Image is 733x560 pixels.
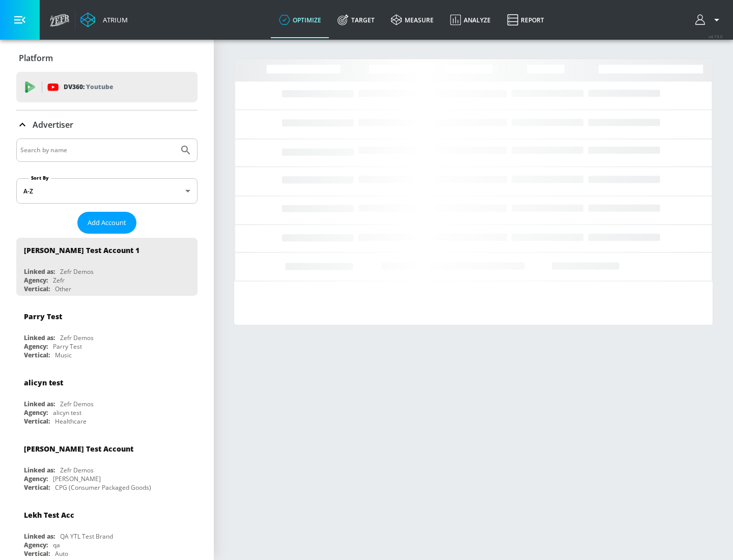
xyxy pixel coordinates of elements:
[24,466,55,474] div: Linked as:
[24,267,55,276] div: Linked as:
[33,119,73,130] p: Advertiser
[60,400,94,408] div: Zefr Demos
[55,483,151,492] div: CPG (Consumer Packaged Goods)
[24,532,55,541] div: Linked as:
[442,2,499,38] a: Analyze
[16,44,198,72] div: Platform
[60,333,94,342] div: Zefr Demos
[383,2,442,38] a: measure
[24,483,50,492] div: Vertical:
[55,285,71,293] div: Other
[88,217,126,229] span: Add Account
[24,342,48,351] div: Agency:
[16,238,198,296] div: [PERSON_NAME] Test Account 1Linked as:Zefr DemosAgency:ZefrVertical:Other
[60,466,94,474] div: Zefr Demos
[24,333,55,342] div: Linked as:
[80,12,128,27] a: Atrium
[53,474,101,483] div: [PERSON_NAME]
[24,312,62,321] div: Parry Test
[53,408,81,417] div: alicyn test
[60,267,94,276] div: Zefr Demos
[16,304,198,362] div: Parry TestLinked as:Zefr DemosAgency:Parry TestVertical:Music
[29,175,51,181] label: Sort By
[24,400,55,408] div: Linked as:
[24,474,48,483] div: Agency:
[24,351,50,359] div: Vertical:
[16,178,198,204] div: A-Z
[16,370,198,428] div: alicyn testLinked as:Zefr DemosAgency:alicyn testVertical:Healthcare
[24,549,50,558] div: Vertical:
[16,436,198,494] div: [PERSON_NAME] Test AccountLinked as:Zefr DemosAgency:[PERSON_NAME]Vertical:CPG (Consumer Packaged...
[53,541,60,549] div: qa
[271,2,329,38] a: optimize
[53,276,65,285] div: Zefr
[499,2,552,38] a: Report
[20,144,175,157] input: Search by name
[55,417,87,426] div: Healthcare
[99,15,128,24] div: Atrium
[329,2,383,38] a: Target
[86,81,113,92] p: Youtube
[64,81,113,93] p: DV360:
[24,285,50,293] div: Vertical:
[24,417,50,426] div: Vertical:
[24,245,139,255] div: [PERSON_NAME] Test Account 1
[19,52,53,64] p: Platform
[24,444,133,454] div: [PERSON_NAME] Test Account
[16,72,198,102] div: DV360: Youtube
[55,549,68,558] div: Auto
[709,34,723,39] span: v 4.19.0
[55,351,72,359] div: Music
[24,541,48,549] div: Agency:
[24,408,48,417] div: Agency:
[53,342,82,351] div: Parry Test
[24,276,48,285] div: Agency:
[77,212,136,234] button: Add Account
[16,110,198,139] div: Advertiser
[24,510,74,520] div: Lekh Test Acc
[24,378,63,387] div: alicyn test
[60,532,113,541] div: QA YTL Test Brand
